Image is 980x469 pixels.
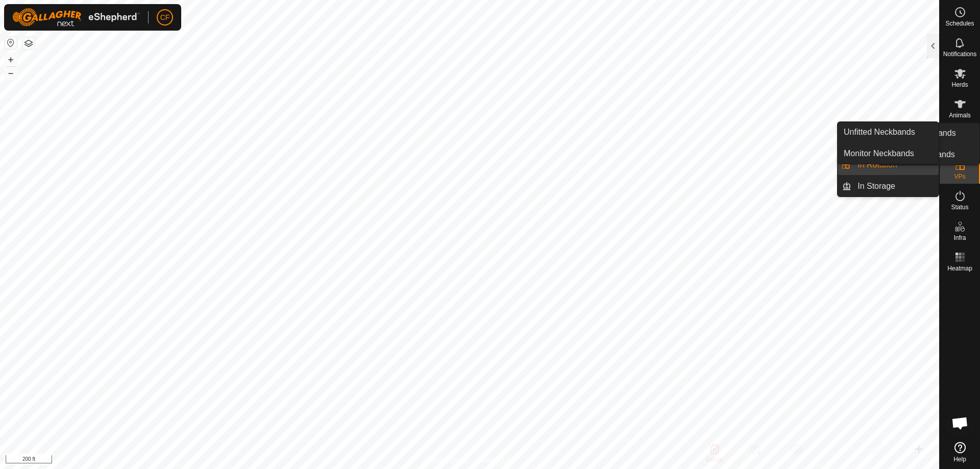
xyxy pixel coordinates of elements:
[953,235,966,241] span: Infra
[160,12,170,23] span: CF
[5,67,17,79] button: –
[5,37,17,49] button: Reset Map
[945,20,974,27] span: Schedules
[5,54,17,66] button: +
[22,37,35,50] button: Map Layers
[857,180,895,192] span: In Storage
[940,438,980,466] a: Help
[954,174,965,180] span: VPs
[851,176,939,196] a: In Storage
[844,147,914,160] span: Monitor Neckbands
[838,143,939,164] a: Monitor Neckbands
[951,204,968,210] span: Status
[945,408,975,438] div: Open chat
[951,82,968,88] span: Herds
[838,122,939,142] a: Unfitted Neckbands
[844,126,915,138] span: Unfitted Neckbands
[857,159,897,171] span: In Rotation
[947,265,972,271] span: Heatmap
[480,456,510,465] a: Contact Us
[953,456,966,462] span: Help
[12,8,140,27] img: Gallagher Logo
[838,176,939,196] li: In Storage
[851,155,939,175] a: In Rotation
[429,456,468,465] a: Privacy Policy
[838,155,939,175] li: In Rotation
[949,112,971,118] span: Animals
[943,51,976,57] span: Notifications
